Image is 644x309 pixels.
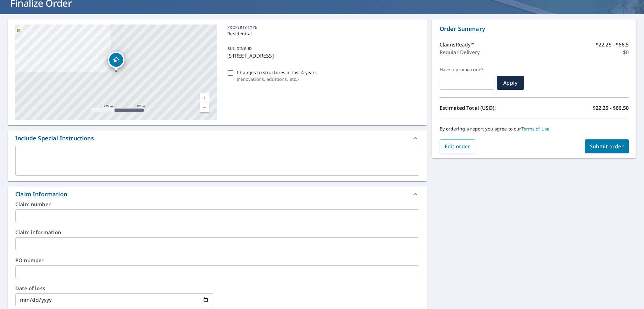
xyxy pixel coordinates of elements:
[502,79,519,86] span: Apply
[440,48,480,56] p: Regular Delivery
[440,41,475,48] p: ClaimsReady™
[590,143,624,150] span: Submit order
[227,30,416,37] p: Residential
[15,258,419,263] label: PO number
[237,76,317,82] p: ( renovations, additions, etc. )
[108,52,124,71] div: Dropped pin, building 1, Residential property, 209 N Country Club Dr Lake Worth, FL 33462
[8,130,427,146] div: Include Special Instructions
[200,93,209,103] a: Current Level 17, Zoom In
[200,103,209,112] a: Current Level 17, Zoom Out
[227,25,416,30] p: PROPERTY TYPE
[15,134,94,143] div: Include Special Instructions
[440,139,476,153] button: Edit order
[445,143,471,150] span: Edit order
[15,286,213,291] label: Date of loss
[15,230,419,235] label: Claim information
[8,186,427,202] div: Claim Information
[227,52,416,60] p: [STREET_ADDRESS]
[596,41,629,48] p: $22.25 - $66.5
[15,190,67,199] div: Claim Information
[497,76,524,90] button: Apply
[521,126,550,132] a: Terms of Use
[585,139,629,153] button: Submit order
[15,202,419,207] label: Claim number
[440,25,629,33] p: Order Summary
[227,46,252,51] p: BUILDING ID
[237,69,317,76] p: Changes to structures in last 4 years
[623,48,629,56] p: $0
[593,104,629,112] p: $22.25 - $66.50
[440,104,534,112] p: Estimated Total (USD):
[440,67,494,73] label: Have a promo code?
[440,126,629,132] p: By ordering a report you agree to our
